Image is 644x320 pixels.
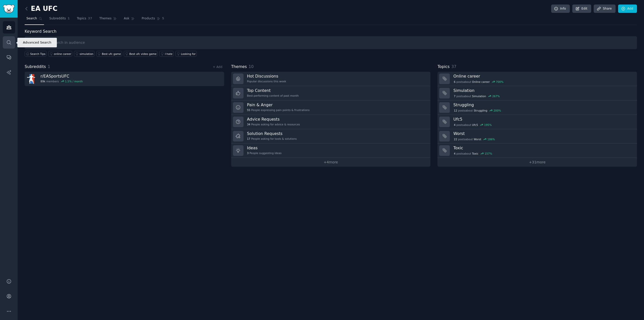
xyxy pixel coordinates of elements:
span: Search [26,16,37,21]
div: post s about [453,137,495,141]
a: Ufc54postsaboutUfc5195% [437,115,637,129]
a: r/EASportsUFC89kmembers1.5% / month [25,72,224,86]
div: post s about [453,94,500,98]
a: +4more [231,158,431,167]
span: 4 [454,123,456,127]
div: Best ufc video game [129,52,156,56]
div: Best ufc game [102,52,121,56]
a: Struggling12postsaboutStruggling200% [437,100,637,115]
h2: EA UFC [25,5,57,13]
span: 6 [454,80,456,84]
a: Solution Requests17People asking for tools & solutions [231,129,431,144]
a: Advice Requests34People asking for advice & resources [231,115,431,129]
span: Products [142,16,155,21]
a: + Add [213,65,222,69]
span: 1 [68,16,70,21]
h3: Struggling [453,102,633,108]
span: 12 [454,109,457,112]
a: Products5 [140,15,166,25]
a: Toxic4postsaboutToxic157% [437,144,637,158]
div: Best-performing content of past month [247,94,299,97]
span: 17 [247,137,250,140]
h3: Ufc5 [453,117,633,122]
div: Looking for [181,52,196,56]
a: Themes [98,15,119,25]
a: Online career6postsaboutOnline career700% [437,72,637,86]
a: +31more [437,158,637,167]
a: Best ufc game [96,51,122,57]
label: Keyword Search [25,29,56,34]
h3: Online career [453,74,633,79]
div: post s about [453,151,493,156]
a: Share [594,5,615,13]
div: People asking for advice & resources [247,123,300,126]
div: People asking for tools & solutions [247,137,297,140]
div: post s about [453,108,501,113]
div: online career [54,52,71,56]
a: Search [25,15,44,25]
div: 267 % [492,94,500,98]
span: 3 [247,151,249,155]
a: Hot DiscussionsPopular discussions this week [231,72,431,86]
span: Subreddits [49,16,66,21]
h3: Solution Requests [247,131,297,136]
span: Subreddits [25,64,46,70]
a: Ideas3People suggesting ideas [231,144,431,158]
span: Worst [474,137,481,141]
a: Looking for [175,51,197,57]
span: Online career [472,80,490,84]
span: Toxic [472,152,478,155]
div: post s about [453,123,492,127]
span: 55 [247,108,250,112]
span: 10 [249,64,254,69]
span: 89k [41,80,45,83]
span: 5 [162,16,164,21]
h3: Hot Discussions [247,74,286,79]
span: Themes [231,64,247,70]
span: Topics [437,64,450,70]
a: Edit [572,5,591,13]
a: Info [551,5,570,13]
span: 1 [48,64,50,69]
span: Simulation [472,94,486,98]
span: Struggling [474,109,487,112]
div: Popular discussions this week [247,80,286,83]
input: Keyword search in audience [25,36,637,49]
h3: Ideas [247,145,281,151]
span: 34 [247,123,250,126]
div: 200 % [494,109,501,112]
div: People suggesting ideas [247,151,281,155]
span: 22 [454,137,457,141]
h3: Top Content [247,88,299,93]
a: Add [618,5,637,13]
a: Subreddits1 [48,15,71,25]
div: 700 % [496,80,504,84]
div: 157 % [485,152,492,155]
a: simulation [74,51,94,57]
span: Ufc5 [472,123,478,127]
h3: Worst [453,131,633,136]
div: simulation [79,52,93,56]
span: Topics [77,16,86,21]
a: Worst22postsaboutWorst186% [437,129,637,144]
div: I hate [165,52,172,56]
div: members [41,80,83,83]
a: I hate [159,51,174,57]
a: Ask [122,15,136,25]
span: 37 [451,64,456,69]
a: Simulation7postsaboutSimulation267% [437,86,637,100]
a: online career [48,51,72,57]
img: GummySearch logo [3,5,15,13]
a: Pain & Anger55People expressing pain points & frustrations [231,100,431,115]
img: EASportsUFC [26,74,37,84]
h3: Toxic [453,145,633,151]
span: 37 [88,16,92,21]
span: 4 [454,152,456,155]
span: Search Tips [30,52,46,56]
h3: Advice Requests [247,117,300,122]
div: People expressing pain points & frustrations [247,108,310,112]
div: 195 % [484,123,492,127]
a: Topics37 [75,15,94,25]
span: Themes [99,16,112,21]
div: 186 % [488,137,495,141]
